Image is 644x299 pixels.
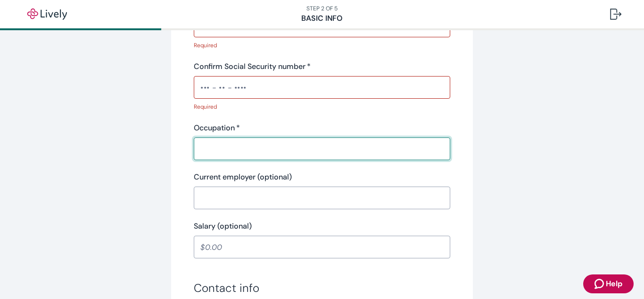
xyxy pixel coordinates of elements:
img: Lively [21,9,74,20]
button: Zendesk support iconHelp [583,274,634,293]
p: Required [194,41,444,50]
label: Occupation [194,122,240,134]
input: ••• - •• - •••• [194,78,450,97]
input: $0.00 [194,238,450,256]
svg: Zendesk support icon [594,278,606,290]
span: Help [606,278,622,290]
p: Required [194,103,444,111]
label: Confirm Social Security number [194,61,311,72]
button: Log out [603,3,629,26]
label: Current employer (optional) [194,171,292,183]
h3: Contact info [194,281,450,295]
label: Salary (optional) [194,221,252,232]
